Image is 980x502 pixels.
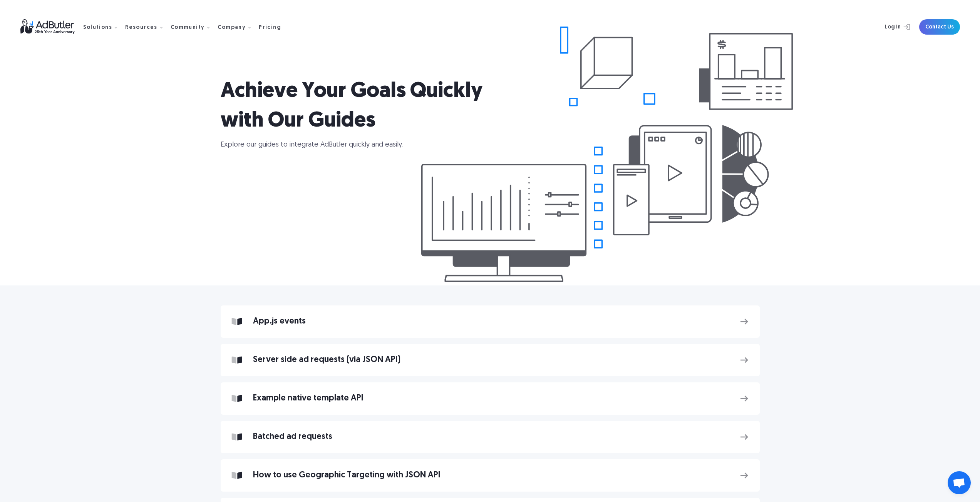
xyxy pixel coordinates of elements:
div: Resources [125,25,157,30]
a: Pricing [259,23,287,30]
div: Resources [125,15,169,39]
a: Log In [864,19,915,35]
a: Example native template API [221,382,760,415]
a: App.js events [221,305,760,338]
h1: Achieve Your Goals Quickly with Our Guides [221,77,490,136]
div: Pricing [259,25,281,30]
div: Server side ad requests (via JSON API) [253,357,729,363]
div: Community [171,25,205,30]
div: Company [218,25,246,30]
p: Explore our guides to integrate AdButler quickly and easily. [221,140,760,150]
div: Solutions [83,15,124,39]
div: Solutions [83,25,112,30]
a: Contact Us [919,19,960,35]
a: Batched ad requests [221,421,760,453]
div: App.js events [253,319,729,324]
a: How to use Geographic Targeting with JSON API [221,459,760,492]
div: Batched ad requests [253,434,729,440]
a: Server side ad requests (via JSON API) [221,344,760,376]
div: Company [218,15,257,39]
div: How to use Geographic Targeting with JSON API [253,473,729,478]
div: Community [171,15,216,39]
div: Open chat [948,471,971,494]
div: Example native template API [253,396,729,401]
